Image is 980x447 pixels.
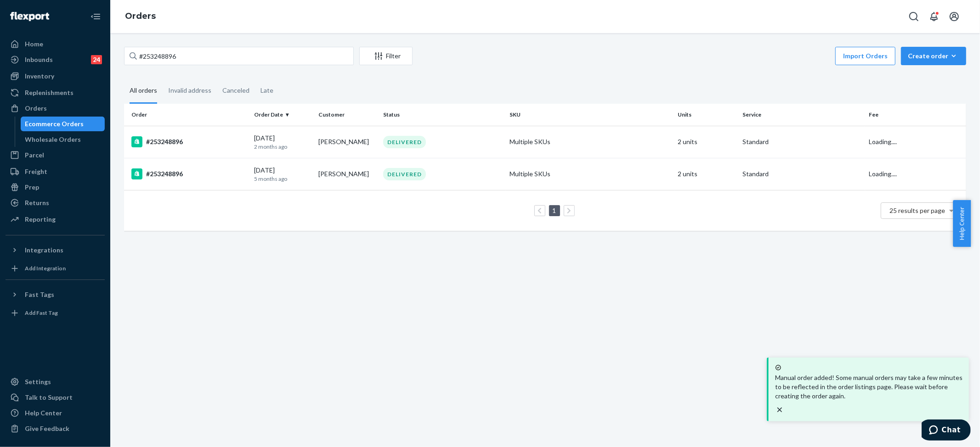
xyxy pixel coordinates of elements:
[6,164,105,179] a: Freight
[318,111,376,118] div: Customer
[6,101,105,116] a: Orders
[742,169,861,179] p: Standard
[6,406,105,420] a: Help Center
[775,373,963,401] p: Manual order added! Some manual orders may take a few minutes to be reflected in the order listin...
[6,52,105,67] a: Inbounds24
[86,7,105,26] button: Close Navigation
[905,7,923,26] button: Open Search Box
[775,405,784,414] svg: close toast
[25,424,69,433] div: Give Feedback
[506,158,674,190] td: Multiple SKUs
[25,215,56,224] div: Reporting
[25,151,44,160] div: Parcel
[925,7,943,26] button: Open notifications
[25,290,54,299] div: Fast Tags
[124,47,354,65] input: Search orders
[922,419,971,442] iframe: Opens a widget where you can chat to one of our agents
[865,126,966,158] td: Loading....
[6,180,105,195] a: Prep
[945,7,963,26] button: Open account menu
[25,72,54,81] div: Inventory
[6,287,105,302] button: Fast Tags
[901,47,966,65] button: Create order
[6,196,105,210] a: Returns
[254,143,312,151] p: 2 months ago
[10,12,49,21] img: Flexport logo
[908,51,959,61] div: Create order
[25,309,58,317] div: Add Fast Tag
[25,198,49,207] div: Returns
[865,104,966,126] th: Fee
[315,158,380,190] td: [PERSON_NAME]
[25,135,81,144] div: Wholesale Orders
[865,158,966,190] td: Loading....
[25,55,53,64] div: Inbounds
[953,200,971,247] button: Help Center
[6,148,105,162] a: Parcel
[315,126,380,158] td: [PERSON_NAME]
[6,390,105,405] button: Talk to Support
[6,85,105,100] a: Replenishments
[261,78,273,102] div: Late
[250,104,315,126] th: Order Date
[25,393,73,402] div: Talk to Support
[25,167,47,176] div: Freight
[380,104,506,126] th: Status
[6,374,105,389] a: Settings
[742,137,861,146] p: Standard
[131,136,247,147] div: #253248896
[168,78,211,102] div: Invalid address
[6,421,105,436] button: Give Feedback
[383,168,426,180] div: DELIVERED
[6,37,105,51] a: Home
[6,306,105,320] a: Add Fast Tag
[25,264,66,272] div: Add Integration
[131,168,247,179] div: #253248896
[254,166,312,183] div: [DATE]
[254,175,312,183] p: 5 months ago
[21,117,105,131] a: Ecommerce Orders
[506,104,674,126] th: SKU
[674,126,739,158] td: 2 units
[118,3,163,30] ol: breadcrumbs
[21,132,105,147] a: Wholesale Orders
[674,158,739,190] td: 2 units
[359,47,413,65] button: Filter
[551,207,558,214] a: Page 1 is your current page
[674,104,739,126] th: Units
[835,47,895,65] button: Import Orders
[6,243,105,257] button: Integrations
[25,39,43,49] div: Home
[124,104,250,126] th: Order
[25,119,84,129] div: Ecommerce Orders
[25,88,74,97] div: Replenishments
[222,78,249,102] div: Canceled
[383,136,426,148] div: DELIVERED
[91,55,102,64] div: 24
[6,261,105,276] a: Add Integration
[506,126,674,158] td: Multiple SKUs
[6,69,105,84] a: Inventory
[25,246,63,255] div: Integrations
[130,78,157,104] div: All orders
[25,183,39,192] div: Prep
[25,104,47,113] div: Orders
[6,212,105,227] a: Reporting
[360,51,412,61] div: Filter
[125,11,156,21] a: Orders
[25,408,62,418] div: Help Center
[890,207,946,214] span: 25 results per page
[739,104,865,126] th: Service
[254,134,312,151] div: [DATE]
[25,377,51,386] div: Settings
